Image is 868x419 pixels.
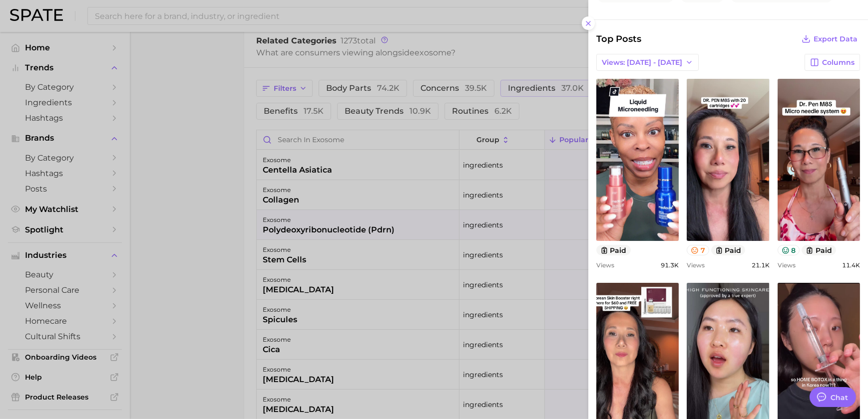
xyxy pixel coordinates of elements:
[596,261,614,269] span: Views
[802,245,836,255] button: paid
[687,261,705,269] span: Views
[778,245,800,255] button: 8
[711,245,746,255] button: paid
[805,54,860,71] button: Columns
[596,32,641,46] span: Top Posts
[687,245,709,255] button: 7
[596,245,631,255] button: paid
[822,58,855,67] span: Columns
[752,261,770,269] span: 21.1k
[814,35,858,43] span: Export Data
[602,58,682,67] span: Views: [DATE] - [DATE]
[778,261,796,269] span: Views
[596,54,699,71] button: Views: [DATE] - [DATE]
[799,32,860,46] button: Export Data
[842,261,860,269] span: 11.4k
[661,261,679,269] span: 91.3k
